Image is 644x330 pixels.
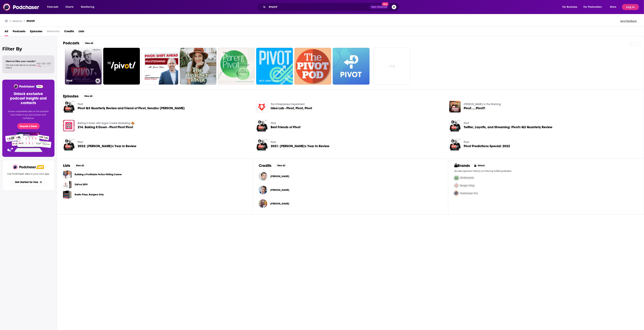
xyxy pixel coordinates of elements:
h3: Unlock exclusive podcast insights and contacts [7,92,50,105]
a: Radio Plays, Bangers Only [63,190,72,199]
img: Elliot Gamble [259,199,267,208]
img: Pivot Predictions Special: 2022 [449,139,461,150]
img: Twitter, Layoffs, and Streaming: Pivot's Q2 Quarterly Review [449,120,461,131]
h3: PIVOT [27,19,35,23]
a: Jay Towers in the Morning [464,103,501,106]
button: Get started for free [12,178,45,186]
img: Pivot.....Pivot!! [449,101,461,112]
a: Podchaser - Follow, Share and Rate Podcasts [3,3,39,11]
a: OzPod 2019 [75,182,87,187]
div: Search podcasts, credits, & more... [260,3,403,11]
button: View All [82,41,96,46]
span: Monitoring [81,4,94,10]
img: Second Pro Logo [453,182,460,189]
a: Pivot Predictions Special: 2022 [464,145,510,148]
button: open menu [607,4,621,10]
a: Podcasts [13,28,25,36]
span: 214. Baking it Down - Pivot Pivot Pivot [78,126,133,129]
a: 2022: Pivot's Year in Review [78,145,136,148]
a: Building a Profitable Fiction Writing Career [63,170,72,179]
button: Elliot GambleElliot Gamble [259,198,442,210]
a: Pivot [271,141,276,144]
a: Pivot [464,122,469,125]
a: Pivot.....Pivot!! [464,107,485,110]
span: Podchaser Pro [460,192,478,195]
a: Lists [79,28,84,36]
a: Episodes [30,28,42,36]
h2: Brands [454,163,470,168]
a: The Entrepreneur Experiment [271,103,305,106]
span: Get started for free [15,181,38,184]
h2: Filter By [2,46,54,52]
a: Pivot [65,48,102,85]
a: 2021: Pivot's Year In Review [271,145,329,148]
a: All [5,28,8,36]
span: [PERSON_NAME] [270,202,289,205]
button: open menu [560,4,582,10]
button: View All [274,163,288,168]
a: Credits [64,28,74,36]
a: +1k [373,48,410,85]
span: McDonalds [460,176,474,179]
span: Want to filter your results? [6,60,36,63]
a: Pivot [271,122,276,125]
button: Pam JordanPam Jordan [259,184,442,196]
p: Access unparalleled data on the podcasts that matter to you and connect with confidence. [7,110,50,120]
span: Idea Lab - Pivot, Pivot, Pivot [271,107,312,110]
img: 2022: Pivot's Year in Review [63,139,75,150]
img: Idea Lab - Pivot, Pivot, Pivot [256,101,268,112]
button: Request a Demo [17,123,40,129]
button: View All [82,94,95,98]
a: Building a Profitable Fiction Writing Career [75,172,122,177]
a: Elliot Gamble [270,202,289,205]
h2: Podcasts [63,41,79,46]
img: Gary Guseinov [259,172,267,181]
span: Networks [47,28,60,36]
a: Radio Plays, Bangers Only [75,192,104,197]
a: Best Friends of Pivot [271,126,300,129]
h2: Credits [259,163,271,168]
img: Best Friends of Pivot [256,120,268,131]
a: Pivot [78,141,83,144]
a: 214. Baking it Down - Pivot Pivot Pivot [63,120,75,131]
img: Pro Features [4,132,53,152]
span: For Podcasters [584,4,602,10]
span: Pivot Q3 Quarterly Review and Friend of Pivot, Senator [PERSON_NAME] [78,107,185,110]
img: First Pro Logo [453,174,460,182]
img: Podchaser API banner [36,165,44,169]
p: Access sponsor history on the top 5,000 podcasts. [454,170,638,172]
a: PodcastsView All [63,41,96,46]
button: open menu [78,4,99,10]
img: Pam Jordan [259,186,267,194]
img: Pivot Q3 Quarterly Review and Friend of Pivot, Senator Amy Klobuchar [63,101,75,112]
span: Podcasts [47,4,58,10]
span: 2021: [PERSON_NAME]'s Year In Review [271,145,329,148]
a: Charts [63,4,76,10]
button: Open AdvancedNew [370,5,389,9]
h3: Search [13,19,22,23]
a: Twitter, Layoffs, and Streaming: Pivot's Q2 Quarterly Review [464,126,552,129]
a: Pam Jordan [270,189,289,192]
span: Open Advanced [371,6,387,8]
img: Podchaser - Follow, Share and Rate Podcasts [13,165,36,169]
img: Podchaser - Follow, Share and Rate Podcasts [13,84,43,89]
span: Choose a tab above to access filters. [6,64,36,69]
a: Pivot Q3 Quarterly Review and Friend of Pivot, Senator Amy Klobuchar [78,107,185,110]
span: More [610,4,616,10]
